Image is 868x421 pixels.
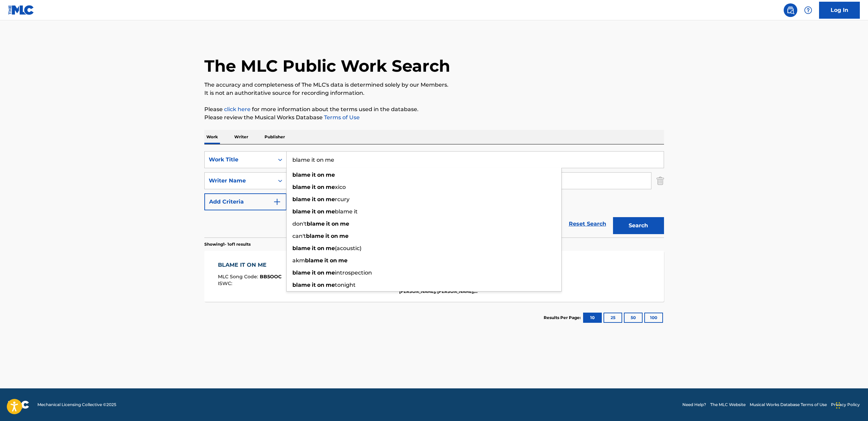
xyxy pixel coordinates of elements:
a: click here [224,106,251,112]
a: Public Search [784,3,797,17]
strong: me [326,282,335,288]
button: Search [613,217,664,234]
strong: it [312,269,316,276]
span: MLC Song Code : [218,274,260,280]
p: Work [204,130,220,144]
p: Please for more information about the terms used in the database. [204,105,664,113]
span: BB5OOC [260,274,282,280]
a: Musical Works Database Terms of Use [750,402,827,408]
strong: on [331,221,339,227]
span: can't [292,233,306,239]
strong: it [325,233,329,239]
a: Log In [819,2,860,19]
p: Results Per Page: [544,315,582,321]
img: search [786,6,795,14]
button: 25 [603,313,622,323]
a: Reset Search [565,216,610,231]
strong: me [326,245,335,251]
strong: on [317,208,324,215]
strong: on [317,196,324,203]
span: blame it [335,208,358,215]
div: Help [801,3,815,17]
span: tonight [335,282,356,288]
strong: blame [292,208,310,215]
strong: blame [305,257,323,264]
a: The MLC Website [710,402,746,408]
strong: on [331,233,338,239]
p: Showing 1 - 1 of 1 results [204,241,251,247]
strong: me [326,172,335,178]
strong: it [312,245,316,251]
strong: me [326,184,335,190]
strong: on [330,257,337,264]
div: Writer Name [209,177,270,185]
span: introspection [335,269,372,276]
h1: The MLC Public Work Search [204,56,450,76]
span: don't [292,221,307,227]
a: Privacy Policy [831,402,860,408]
strong: on [317,245,324,251]
strong: blame [292,172,310,178]
strong: blame [292,196,310,203]
img: Delete Criterion [657,172,664,189]
strong: it [312,172,316,178]
strong: me [326,269,335,276]
strong: it [312,208,316,215]
strong: it [312,184,316,190]
form: Search Form [204,151,664,238]
span: xico [335,184,346,190]
button: Add Criteria [204,193,287,210]
span: ISWC : [218,280,234,286]
strong: it [312,196,316,203]
img: 9d2ae6d4665cec9f34b9.svg [273,198,281,206]
img: MLC Logo [8,5,34,15]
button: 100 [644,313,663,323]
strong: on [317,282,324,288]
strong: blame [292,245,310,251]
a: Need Help? [682,402,706,408]
strong: blame [292,282,310,288]
div: BLAME IT ON ME [218,261,282,269]
strong: me [338,257,347,264]
strong: on [317,184,324,190]
strong: blame [292,184,310,190]
div: Drag [836,395,840,416]
div: Work Title [209,156,270,164]
p: It is not an authoritative source for recording information. [204,89,664,97]
iframe: Chat Widget [834,388,868,421]
strong: me [326,196,335,203]
img: logo [8,401,29,409]
a: BLAME IT ON MEMLC Song Code:BB5OOCISWC:Writers (5)[PERSON_NAME], [PERSON_NAME], [PERSON_NAME], [P... [204,251,664,302]
p: Writer [232,130,250,144]
strong: it [324,257,328,264]
p: Publisher [262,130,287,144]
span: (acoustic) [335,245,361,251]
button: 50 [624,313,643,323]
strong: me [326,208,335,215]
span: Mechanical Licensing Collective © 2025 [37,402,116,408]
a: Terms of Use [323,114,360,121]
img: help [804,6,812,14]
strong: me [340,221,349,227]
strong: blame [307,221,325,227]
strong: it [326,221,330,227]
strong: me [339,233,348,239]
p: The accuracy and completeness of The MLC's data is determined solely by our Members. [204,81,664,89]
button: 10 [583,313,602,323]
strong: blame [292,269,310,276]
strong: blame [306,233,324,239]
span: rcury [335,196,350,203]
strong: on [317,269,324,276]
p: Please review the Musical Works Database [204,113,664,122]
strong: it [312,282,316,288]
span: akm [292,257,305,264]
strong: on [317,172,324,178]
